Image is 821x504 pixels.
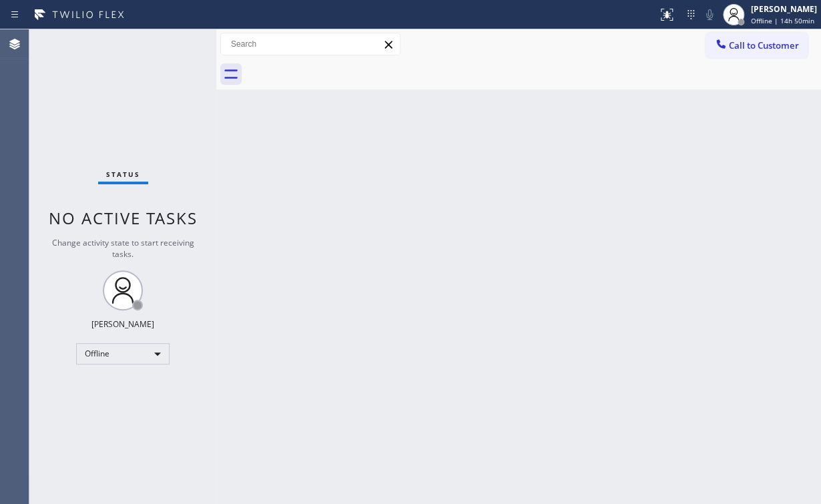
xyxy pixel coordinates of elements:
span: Change activity state to start receiving tasks. [52,237,194,260]
button: Call to Customer [706,33,808,58]
span: Offline | 14h 50min [751,16,814,25]
span: Call to Customer [729,39,799,51]
button: Mute [700,5,719,24]
div: Offline [76,343,170,364]
span: Status [106,170,140,179]
span: No active tasks [49,207,198,229]
input: Search [221,33,400,55]
div: [PERSON_NAME] [91,318,154,330]
div: [PERSON_NAME] [751,3,817,15]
